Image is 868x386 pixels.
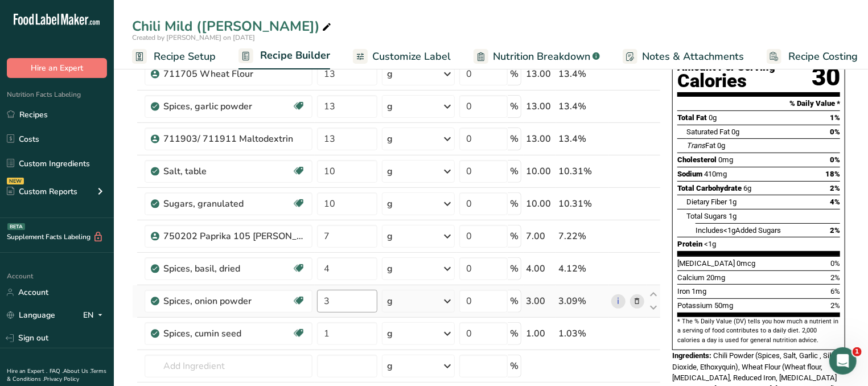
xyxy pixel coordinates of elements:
[704,170,727,178] span: 410mg
[526,294,554,308] div: 3.00
[387,229,393,243] div: g
[686,198,727,206] span: Dietary Fiber
[132,44,216,69] a: Recipe Setup
[672,351,711,360] span: Ingredients:
[163,262,292,276] div: Spices, basil, dried
[686,212,727,220] span: Total Sugars
[163,100,292,113] div: Spices, garlic powder
[163,67,306,81] div: 711705 Wheat Flour
[743,184,751,192] span: 6g
[729,212,737,220] span: 1g
[704,240,716,248] span: <1g
[474,44,600,69] a: Nutrition Breakdown
[686,141,705,150] i: Trans
[163,132,306,146] div: 711903/ 711911 Maltodextrin
[677,113,707,122] span: Total Fat
[7,367,106,383] a: Terms & Conditions .
[677,259,735,268] span: [MEDICAL_DATA]
[642,49,744,64] span: Notes & Attachments
[767,44,858,69] a: Recipe Costing
[163,294,292,308] div: Spices, onion powder
[7,305,55,325] a: Language
[623,44,744,69] a: Notes & Attachments
[717,141,725,150] span: 0g
[558,132,607,146] div: 13.4%
[696,226,781,235] span: Includes Added Sugars
[387,294,393,308] div: g
[558,229,607,243] div: 7.22%
[493,49,590,64] span: Nutrition Breakdown
[692,287,706,295] span: 1mg
[44,375,79,383] a: Privacy Policy
[830,259,840,268] span: 0%
[825,170,840,178] span: 18%
[238,43,330,70] a: Recipe Builder
[154,49,216,64] span: Recipe Setup
[812,62,840,92] div: 30
[788,49,858,64] span: Recipe Costing
[830,128,840,136] span: 0%
[526,132,554,146] div: 13.00
[387,262,393,276] div: g
[830,287,840,295] span: 6%
[558,100,607,113] div: 13.4%
[387,67,393,81] div: g
[353,44,451,69] a: Customize Label
[677,273,705,282] span: Calcium
[387,327,393,340] div: g
[830,155,840,164] span: 0%
[830,226,840,235] span: 2%
[677,97,840,110] section: % Daily Value *
[526,197,554,211] div: 10.00
[830,184,840,192] span: 2%
[558,262,607,276] div: 4.12%
[677,184,742,192] span: Total Carbohydrate
[526,229,554,243] div: 7.00
[387,197,393,211] div: g
[853,347,862,356] span: 1
[718,155,733,164] span: 0mg
[387,100,393,113] div: g
[558,294,607,308] div: 3.09%
[677,287,690,295] span: Iron
[132,33,255,42] span: Created by [PERSON_NAME] on [DATE]
[829,347,857,375] iframe: Intercom live chat
[677,317,840,345] section: * The % Daily Value (DV) tells you how much a nutrient in a serving of food contributes to a dail...
[830,301,840,310] span: 2%
[737,259,755,268] span: 0mcg
[163,197,292,211] div: Sugars, granulated
[163,165,292,178] div: Salt, table
[729,198,737,206] span: 1g
[7,58,107,78] button: Hire an Expert
[677,170,702,178] span: Sodium
[526,165,554,178] div: 10.00
[677,155,717,164] span: Cholesterol
[7,223,25,230] div: BETA
[714,301,733,310] span: 50mg
[686,128,730,136] span: Saturated Fat
[387,165,393,178] div: g
[677,240,702,248] span: Protein
[145,355,312,377] input: Add Ingredient
[830,113,840,122] span: 1%
[706,273,725,282] span: 20mg
[830,198,840,206] span: 4%
[132,16,334,36] div: Chili Mild ([PERSON_NAME])
[387,132,393,146] div: g
[677,301,713,310] span: Potassium
[372,49,451,64] span: Customize Label
[526,100,554,113] div: 13.00
[526,262,554,276] div: 4.00
[7,178,24,184] div: NEW
[526,327,554,340] div: 1.00
[387,359,393,373] div: g
[731,128,739,136] span: 0g
[50,367,63,375] a: FAQ .
[83,309,107,322] div: EN
[558,165,607,178] div: 10.31%
[558,67,607,81] div: 13.4%
[611,294,626,309] a: i
[723,226,735,235] span: <1g
[709,113,717,122] span: 0g
[686,141,715,150] span: Fat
